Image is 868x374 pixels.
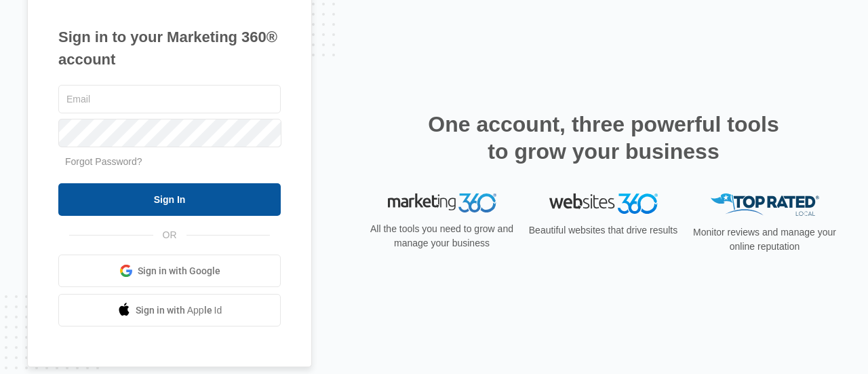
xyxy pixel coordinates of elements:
[689,225,841,254] p: Monitor reviews and manage your online reputation
[424,111,783,165] h2: One account, three powerful tools to grow your business
[58,26,281,71] h1: Sign in to your Marketing 360® account
[58,183,281,216] input: Sign In
[388,193,496,212] img: Marketing 360
[549,193,658,213] img: Websites 360
[136,303,222,318] span: Sign in with Apple Id
[528,223,679,238] p: Beautiful websites that drive results
[58,294,281,326] a: Sign in with Apple Id
[138,264,220,278] span: Sign in with Google
[65,156,142,167] a: Forgot Password?
[58,85,281,113] input: Email
[711,193,819,216] img: Top Rated Local
[153,228,186,242] span: OR
[366,222,518,250] p: All the tools you need to grow and manage your business
[58,255,281,287] a: Sign in with Google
